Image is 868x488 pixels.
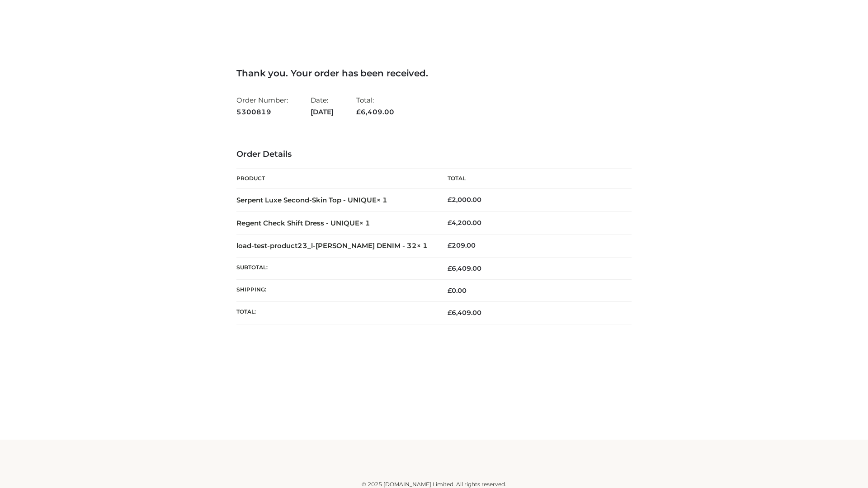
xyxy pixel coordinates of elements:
strong: [DATE] [311,106,334,118]
bdi: 4,200.00 [448,219,481,227]
th: Shipping: [236,280,434,302]
h3: Order Details [236,150,632,160]
strong: Serpent Luxe Second-Skin Top - UNIQUE [236,196,387,204]
li: Total: [356,92,394,120]
bdi: 2,000.00 [448,196,481,204]
span: £ [448,264,452,272]
li: Order Number: [236,92,288,120]
bdi: 209.00 [448,241,476,249]
span: £ [448,196,452,204]
span: £ [356,108,361,116]
h3: Thank you. Your order has been received. [236,68,632,79]
span: 6,409.00 [448,264,481,272]
strong: × 1 [417,241,428,250]
strong: × 1 [359,219,370,227]
strong: load-test-product23_l-[PERSON_NAME] DENIM - 32 [236,241,428,250]
span: 6,409.00 [356,108,394,116]
strong: Regent Check Shift Dress - UNIQUE [236,219,370,227]
strong: 5300819 [236,106,288,118]
th: Total [434,169,632,189]
span: £ [448,286,452,295]
span: 6,409.00 [448,309,481,317]
th: Total: [236,302,434,324]
bdi: 0.00 [448,286,467,295]
strong: × 1 [377,196,387,204]
th: Subtotal: [236,257,434,279]
li: Date: [311,92,334,120]
span: £ [448,219,452,227]
span: £ [448,241,452,249]
th: Product [236,169,434,189]
span: £ [448,309,452,317]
